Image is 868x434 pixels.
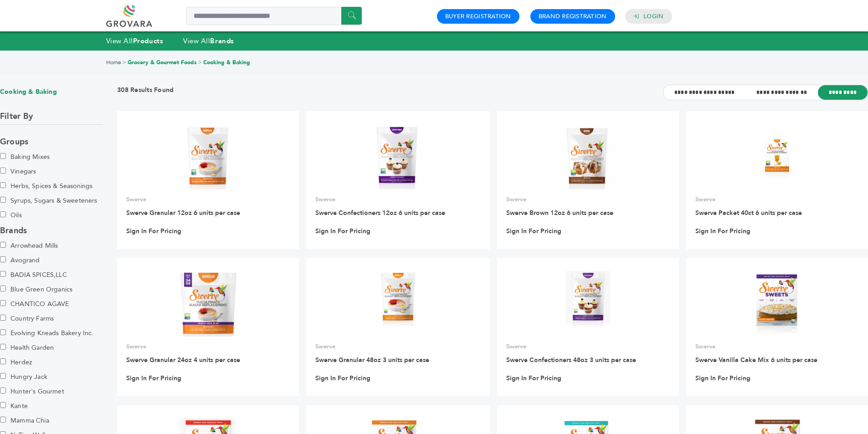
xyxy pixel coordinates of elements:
[178,271,237,337] img: Swerve Granular 24oz 4 units per case
[315,356,429,364] a: Swerve Granular 48oz 3 units per case
[183,36,234,46] a: View AllBrands
[186,7,362,25] input: Search a product or brand...
[561,124,615,189] img: Swerve Brown 12oz 6 units per case
[198,59,202,66] span: >
[315,195,481,204] p: Swerve
[315,209,445,217] a: Swerve Confectioners 12oz 6 units per case
[643,12,663,20] a: Login
[695,209,802,217] a: Swerve Packet 40ct 6 units per case
[566,271,610,337] img: Swerve Confectioners 48oz 3 units per case
[539,12,607,20] a: Brand Registration
[126,209,240,217] a: Swerve Granular 12oz 6 units per case
[506,374,561,383] a: Sign In For Pricing
[372,124,424,189] img: Swerve Confectioners 12oz 6 units per case
[695,342,859,351] p: Swerve
[315,227,370,235] a: Sign In For Pricing
[506,356,636,364] a: Swerve Confectioners 48oz 3 units per case
[128,59,197,66] a: Grocery & Gourmet Foods
[126,374,181,383] a: Sign In For Pricing
[126,195,290,204] p: Swerve
[376,271,420,337] img: Swerve Granular 48oz 3 units per case
[126,342,290,351] p: Swerve
[695,374,750,383] a: Sign In For Pricing
[123,59,126,66] span: >
[126,356,240,364] a: Swerve Granular 24oz 4 units per case
[183,124,234,189] img: Swerve Granular 12oz 6 units per case
[106,36,164,46] a: View AllProducts
[126,227,181,235] a: Sign In For Pricing
[751,271,803,337] img: Swerve Vanilla Cake Mix 6 units per case
[695,195,859,204] p: Swerve
[203,59,250,66] a: Cooking & Baking
[315,374,370,383] a: Sign In For Pricing
[445,12,511,20] a: Buyer Registration
[506,209,613,217] a: Swerve Brown 12oz 6 units per case
[106,59,121,66] a: Home
[506,342,670,351] p: Swerve
[695,227,750,235] a: Sign In For Pricing
[210,36,234,46] strong: Brands
[695,356,817,364] a: Swerve Vanilla Cake Mix 6 units per case
[506,227,561,235] a: Sign In For Pricing
[315,342,481,351] p: Swerve
[506,195,670,204] p: Swerve
[117,86,174,100] h3: 308 Results Found
[133,36,163,46] strong: Products
[755,124,799,189] img: Swerve Packet 40ct 6 units per case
